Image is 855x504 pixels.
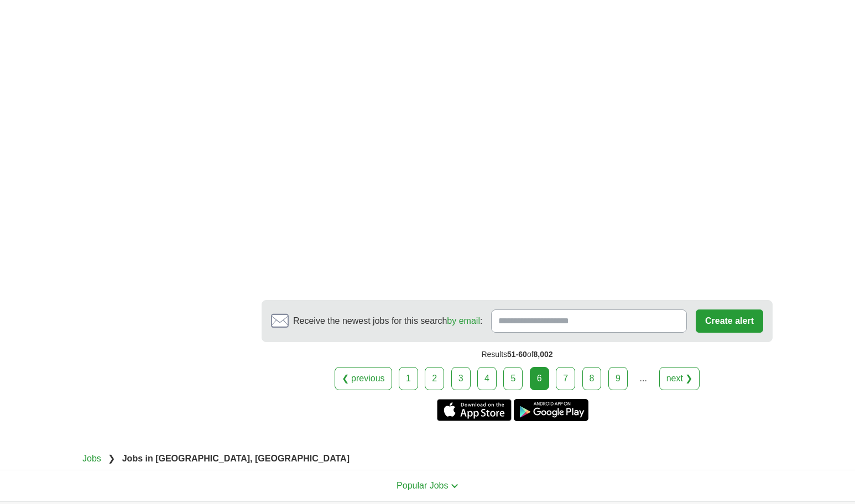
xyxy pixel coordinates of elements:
[451,484,458,489] img: toggle icon
[437,399,512,421] a: Get the iPhone app
[582,367,602,390] a: 8
[451,367,471,390] a: 3
[530,367,549,390] div: 6
[477,367,497,390] a: 4
[632,368,654,390] div: ...
[122,454,350,463] strong: Jobs in [GEOGRAPHIC_DATA], [GEOGRAPHIC_DATA]
[696,309,763,333] button: Create alert
[447,316,480,326] a: by email
[556,367,575,390] a: 7
[507,350,527,359] span: 51-60
[262,342,773,367] div: Results of
[108,454,115,463] span: ❯
[534,350,553,359] span: 8,002
[514,399,588,421] a: Get the Android app
[425,367,444,390] a: 2
[608,367,628,390] a: 9
[335,367,392,390] a: ❮ previous
[399,367,418,390] a: 1
[397,481,448,490] span: Popular Jobs
[293,314,482,328] span: Receive the newest jobs for this search :
[659,367,700,390] a: next ❯
[503,367,523,390] a: 5
[82,454,101,463] a: Jobs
